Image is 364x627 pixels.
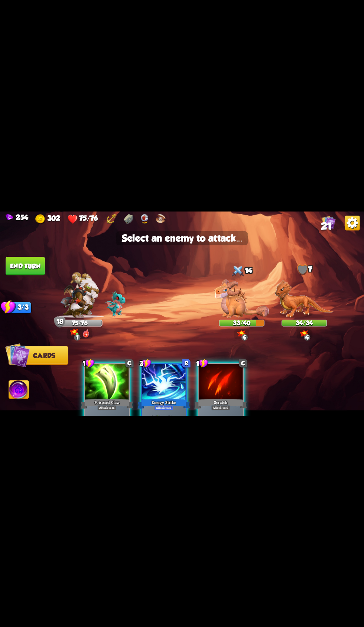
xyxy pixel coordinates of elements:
[74,334,81,340] div: 1
[35,214,46,224] img: Gold.png
[79,214,98,222] span: 75/76
[9,301,32,313] div: 3/3
[124,214,133,224] img: Dragonstone - Raise your max HP by 1 after each combat.
[68,214,78,224] img: Heart.png
[6,214,13,221] img: Gem.png
[47,214,61,222] span: 302
[33,352,55,359] span: Cards
[60,272,99,318] img: Barbarian_Dragon.png
[239,359,247,367] div: C
[105,291,125,316] img: Void_Dragon_Baby.png
[241,334,248,340] div: 4
[70,329,79,336] img: Bonus_Damage_Icon.png
[168,414,169,419] b: 3
[194,398,247,409] div: Scratch
[196,359,208,368] div: 1
[156,414,158,419] b: 8
[154,405,173,410] div: Attack card
[345,215,360,230] img: Options_Button.png
[282,264,327,275] div: 7
[282,320,326,326] div: 34/34
[220,320,264,326] div: 33/40
[6,213,28,221] div: Gems
[143,414,185,419] p: Deal damage times.
[6,257,45,275] button: End turn
[137,398,190,409] div: Energy Strike
[9,346,68,365] button: Cards
[237,330,247,338] img: Bonus_Damage_Icon.png
[35,214,60,224] div: Gold
[322,215,336,229] img: Cards_Icon.png
[140,214,148,224] img: Snow Globe - For every 5 cards in your deck, heal 3 HP whenever you reach a campfire.
[211,405,230,410] div: Attack card
[321,221,332,232] span: 21
[300,330,309,338] img: Bonus_Damage_Icon.png
[182,359,191,367] div: R
[219,264,265,279] div: 14
[304,334,310,340] div: 4
[139,359,152,368] div: 3
[9,380,29,401] img: Ability_Icon.png
[5,343,30,367] img: Cards_Icon.png
[82,359,95,368] div: 1
[82,329,90,338] img: DragonFury.png
[81,398,133,409] div: Poisoned Claw
[97,405,117,410] div: Attack card
[156,214,166,224] img: Oyster - When viewing your Draw Pile, the cards are now shown in the order of drawing.
[214,279,269,318] img: Clay_Dragon.png
[322,215,336,231] div: View all the cards in your deck
[125,359,133,367] div: C
[116,231,248,245] div: Select an enemy to attack...
[54,316,65,327] div: Armor
[106,214,116,224] img: Anchor - Start each combat with 10 armor.
[275,280,334,318] img: Earth_Dragon.png
[1,300,16,314] img: Stamina_Icon.png
[68,214,98,224] div: Health
[58,320,102,326] div: 75/76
